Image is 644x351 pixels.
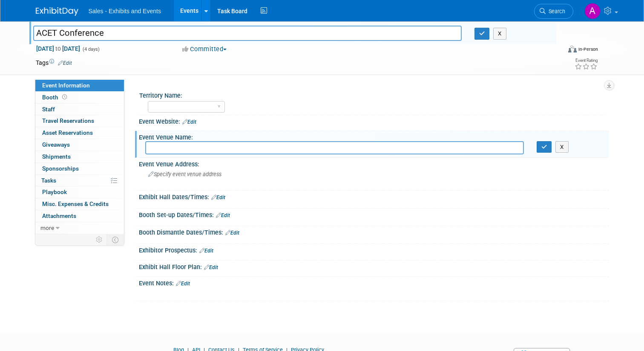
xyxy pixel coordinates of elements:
span: Specify event venue address [148,171,221,177]
img: ExhibitDay [36,7,78,16]
a: Edit [58,60,72,66]
span: Sponsorships [42,165,79,172]
span: Shipments [42,153,71,160]
a: Tasks [35,175,124,186]
a: Edit [225,230,239,236]
div: In-Person [578,46,598,52]
a: Event Information [35,80,124,91]
span: [DATE] [DATE] [36,45,80,52]
span: Travel Reservations [42,117,94,124]
div: Booth Dismantle Dates/Times: [139,226,609,237]
span: Asset Reservations [42,129,93,136]
a: Asset Reservations [35,127,124,139]
span: Playbook [42,189,67,195]
a: Travel Reservations [35,115,124,127]
span: Event Information [42,82,90,89]
span: (4 days) [82,46,100,52]
img: Ale Gonzalez [584,3,601,19]
div: Event Rating [575,58,598,63]
img: Format-Inperson.png [568,46,577,52]
div: Event Venue Name: [139,131,609,142]
a: Edit [199,248,213,254]
span: Booth [42,94,69,101]
span: Giveaways [42,141,70,148]
a: Shipments [35,151,124,162]
div: Exhibit Hall Floor Plan: [139,261,609,272]
td: Tags [36,58,72,67]
a: Attachments [35,210,124,222]
span: Booth not reserved yet [60,94,69,100]
div: Event Format [515,44,598,57]
span: Search [546,8,565,15]
a: more [35,222,124,234]
a: Edit [204,264,218,270]
span: Tasks [41,177,56,184]
a: Edit [176,281,190,287]
div: Exhibitor Prospectus: [139,244,609,255]
button: X [493,28,506,40]
span: Staff [42,106,55,113]
a: Search [534,4,573,19]
a: Edit [211,194,225,200]
span: to [54,45,62,52]
a: Staff [35,104,124,115]
span: Sales - Exhibits and Events [89,8,161,15]
td: Toggle Event Tabs [106,234,124,245]
a: Edit [216,212,230,218]
div: Event Venue Address: [139,158,609,168]
div: Event Website: [139,115,609,126]
a: Giveaways [35,139,124,151]
div: Exhibit Hall Dates/Times: [139,191,609,202]
span: Misc. Expenses & Credits [42,200,109,207]
button: X [555,141,569,153]
div: Territory Name: [139,89,605,100]
a: Booth [35,92,124,103]
button: Committed [179,45,230,54]
a: Misc. Expenses & Credits [35,198,124,210]
div: Event Notes: [139,277,609,288]
td: Personalize Event Tab Strip [92,234,107,245]
div: Booth Set-up Dates/Times: [139,209,609,220]
span: more [40,224,54,231]
a: Edit [182,119,196,125]
span: Attachments [42,212,76,219]
a: Playbook [35,186,124,198]
a: Sponsorships [35,163,124,174]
